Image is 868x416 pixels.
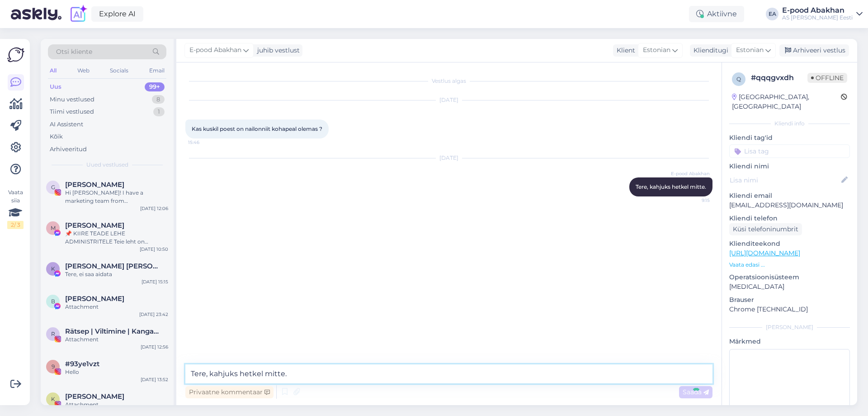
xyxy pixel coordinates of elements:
[65,262,159,270] span: Karl Eik Rebane
[7,221,24,229] div: 2 / 3
[782,7,853,14] div: E-pood Abakhan
[65,335,168,344] div: Attachment
[50,145,87,154] div: Arhiveeritud
[50,132,63,141] div: Kõik
[51,396,55,402] span: K
[141,344,168,350] div: [DATE] 12:56
[751,72,807,83] div: # qqqgvxdh
[736,76,741,82] span: q
[141,376,168,383] div: [DATE] 13:52
[779,44,849,57] div: Arhiveeri vestlus
[142,278,168,285] div: [DATE] 15:15
[152,95,165,104] div: 8
[52,363,55,370] span: 9
[782,7,863,21] a: E-pood AbakhanAS [PERSON_NAME] Eesti
[75,65,91,77] div: Web
[7,46,24,63] img: Askly Logo
[51,330,55,337] span: R
[729,337,850,346] p: Märkmed
[189,45,241,55] span: E-pood Abakhan
[729,223,802,235] div: Küsi telefoninumbrit
[676,197,710,204] span: 9:15
[7,188,24,229] div: Vaata siia
[671,170,710,177] span: E-pood Abakhan
[65,189,168,205] div: Hi [PERSON_NAME]! I have a marketing team from [GEOGRAPHIC_DATA] ready to help you. If you are in...
[643,45,670,55] span: Estonian
[188,139,222,146] span: 15:46
[56,47,92,57] span: Otsi kliente
[51,265,55,272] span: K
[613,46,635,55] div: Klient
[782,14,853,21] div: AS [PERSON_NAME] Eesti
[65,401,168,409] div: Attachment
[69,5,88,24] img: explore-ai
[729,305,850,314] p: Chrome [TECHNICAL_ID]
[807,73,847,83] span: Offline
[65,270,168,278] div: Tere, ei saa aidata
[50,107,94,116] div: Tiimi vestlused
[86,161,128,169] span: Uued vestlused
[50,82,61,91] div: Uus
[145,82,165,91] div: 99+
[729,144,850,158] input: Lisa tag
[51,298,55,305] span: В
[108,65,130,77] div: Socials
[65,295,124,303] span: Виктор Стриков
[729,282,850,292] p: [MEDICAL_DATA]
[736,45,764,55] span: Estonian
[689,6,744,22] div: Aktiivne
[729,295,850,305] p: Brauser
[51,184,55,191] span: G
[65,392,124,401] span: Katrina Randma
[729,120,850,128] div: Kliendi info
[729,239,850,249] p: Klienditeekond
[729,133,850,143] p: Kliendi tag'id
[729,214,850,223] p: Kliendi telefon
[65,303,168,311] div: Attachment
[690,46,728,55] div: Klienditugi
[185,77,712,85] div: Vestlus algas
[65,327,159,335] span: Rätsep | Viltimine | Kangastelgedel kudumine
[50,120,83,129] div: AI Assistent
[254,46,300,55] div: juhib vestlust
[185,154,712,162] div: [DATE]
[729,201,850,210] p: [EMAIL_ADDRESS][DOMAIN_NAME]
[50,95,94,104] div: Minu vestlused
[65,221,124,230] span: Martin Eggers
[192,125,322,132] span: Kas kuskil poest on nailonniit kohapeal olemas ?
[140,246,168,253] div: [DATE] 10:50
[729,261,850,269] p: Vaata edasi ...
[65,181,124,189] span: Gian Franco Serrudo
[153,107,165,116] div: 1
[729,273,850,282] p: Operatsioonisüsteem
[139,311,168,318] div: [DATE] 23:42
[730,175,840,185] input: Lisa nimi
[185,96,712,104] div: [DATE]
[51,225,56,231] span: M
[729,191,850,201] p: Kliendi email
[147,65,166,77] div: Email
[729,323,850,331] div: [PERSON_NAME]
[636,183,706,190] span: Tere, kahjuks hetkel mitte.
[65,368,168,376] div: Hello
[732,92,841,111] div: [GEOGRAPHIC_DATA], [GEOGRAPHIC_DATA]
[729,162,850,171] p: Kliendi nimi
[48,65,58,77] div: All
[91,6,143,22] a: Explore AI
[140,205,168,212] div: [DATE] 12:06
[65,230,168,246] div: 📌 KIIRE TEADE LEHE ADMINISTRITELE Teie leht on rikkunud Meta kogukonna juhiseid ja reklaamipoliit...
[65,360,99,368] span: #93ye1vzt
[729,249,800,257] a: [URL][DOMAIN_NAME]
[766,8,778,20] div: EA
